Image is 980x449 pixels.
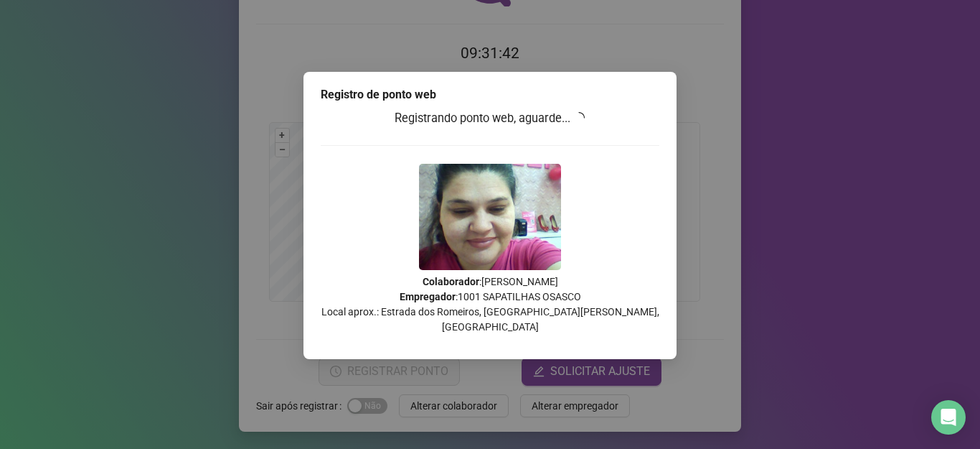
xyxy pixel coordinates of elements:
h3: Registrando ponto web, aguarde... [321,109,659,128]
p: : [PERSON_NAME] : 1001 SAPATILHAS OSASCO Local aprox.: Estrada dos Romeiros, [GEOGRAPHIC_DATA][PE... [321,274,659,335]
div: Registro de ponto web [321,86,659,103]
span: loading [573,111,586,124]
strong: Empregador [400,291,456,302]
strong: Colaborador [423,276,479,287]
div: Open Intercom Messenger [931,400,966,435]
img: Z [419,164,561,270]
